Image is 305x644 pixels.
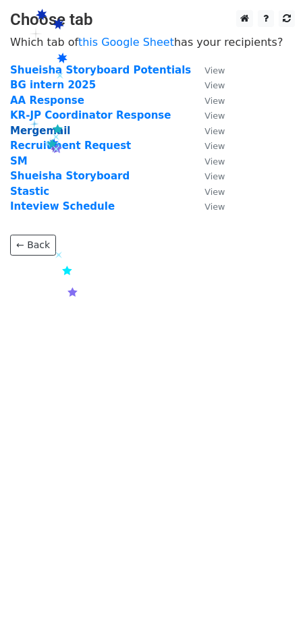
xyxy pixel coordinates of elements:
[191,200,225,212] a: View
[204,80,225,90] small: View
[191,64,225,76] a: View
[10,200,115,212] a: Inteview Schedule
[204,111,225,121] small: View
[204,65,225,76] small: View
[191,155,225,167] a: View
[204,126,225,136] small: View
[10,140,131,152] a: Recruitment Request
[10,79,96,91] a: BG intern 2025
[191,125,225,137] a: View
[238,579,305,644] iframe: Chat Widget
[10,94,84,107] a: AA Response
[191,109,225,121] a: View
[10,235,56,256] a: ← Back
[204,187,225,197] small: View
[191,79,225,91] a: View
[204,171,225,181] small: View
[10,155,28,167] a: SM
[191,170,225,182] a: View
[204,141,225,151] small: View
[10,185,49,198] a: Stastic
[10,64,191,76] a: Shueisha Storyboard Potentials
[10,109,171,121] a: KR-JP Coordinator Response
[191,140,225,152] a: View
[78,36,174,49] a: this Google Sheet
[10,35,295,49] p: Which tab of has your recipients?
[204,202,225,212] small: View
[204,156,225,167] small: View
[10,10,295,30] h3: Choose tab
[191,185,225,198] a: View
[10,125,70,137] a: Mergemail
[204,96,225,106] small: View
[10,170,130,182] a: Shueisha Storyboard
[191,94,225,107] a: View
